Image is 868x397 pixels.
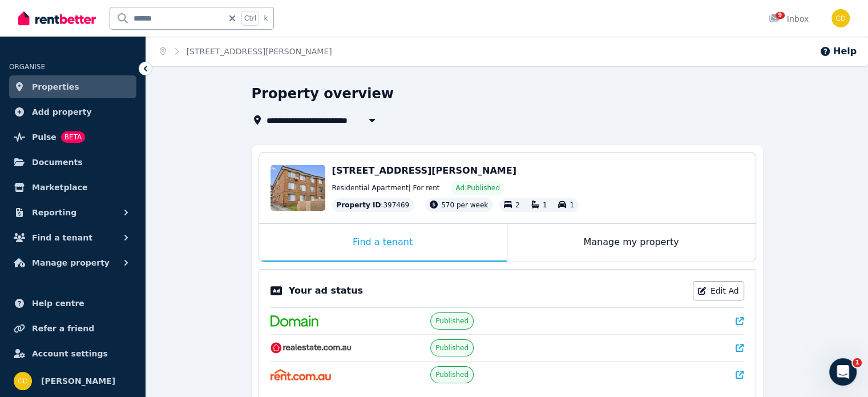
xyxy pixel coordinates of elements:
img: RealEstate.com.au [271,342,352,354]
span: Properties [32,80,79,94]
nav: Breadcrumb [146,37,346,66]
span: Marketplace [32,181,87,194]
div: Find a tenant [259,224,507,262]
span: Reporting [32,206,76,219]
iframe: Intercom live chat [829,358,857,386]
span: 1 [853,358,862,367]
span: Help centre [32,296,84,310]
span: 9 [776,12,785,19]
a: Refer a friend [9,317,136,340]
span: Pulse [32,130,56,144]
div: : 397469 [332,198,414,212]
a: Properties [9,75,136,98]
span: Account settings [32,347,108,360]
button: Manage property [9,251,136,274]
img: Chris Dimitropoulos [831,9,850,27]
span: 570 per week [441,201,488,209]
span: Add property [32,105,92,119]
span: [STREET_ADDRESS][PERSON_NAME] [332,165,516,176]
span: Published [435,370,469,379]
a: Account settings [9,342,136,365]
span: Ctrl [241,11,259,26]
img: RentBetter [18,10,96,27]
span: k [264,14,268,23]
img: Domain.com.au [271,315,318,327]
span: 1 [570,201,574,209]
p: Your ad status [289,284,363,298]
span: Find a tenant [32,231,92,244]
span: Published [435,316,469,326]
a: [STREET_ADDRESS][PERSON_NAME] [187,47,332,56]
a: Edit Ad [693,281,744,300]
span: BETA [61,131,85,143]
a: Documents [9,151,136,174]
button: Reporting [9,201,136,224]
a: Marketplace [9,176,136,199]
a: Help centre [9,292,136,315]
img: Rent.com.au [271,369,332,380]
a: PulseBETA [9,126,136,149]
span: 2 [515,201,520,209]
span: Ad: Published [455,183,499,193]
span: 1 [543,201,547,209]
span: ORGANISE [9,63,45,71]
span: Refer a friend [32,322,94,335]
div: Inbox [769,13,809,25]
span: Manage property [32,256,110,270]
a: Add property [9,101,136,123]
img: Chris Dimitropoulos [14,372,32,390]
span: Documents [32,155,83,169]
button: Help [819,45,857,58]
h1: Property overview [252,85,394,103]
span: Residential Apartment | For rent [332,183,440,193]
div: Manage my property [507,224,756,262]
span: Property ID [337,200,381,210]
span: Published [435,343,469,352]
span: [PERSON_NAME] [41,374,115,388]
button: Find a tenant [9,226,136,249]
